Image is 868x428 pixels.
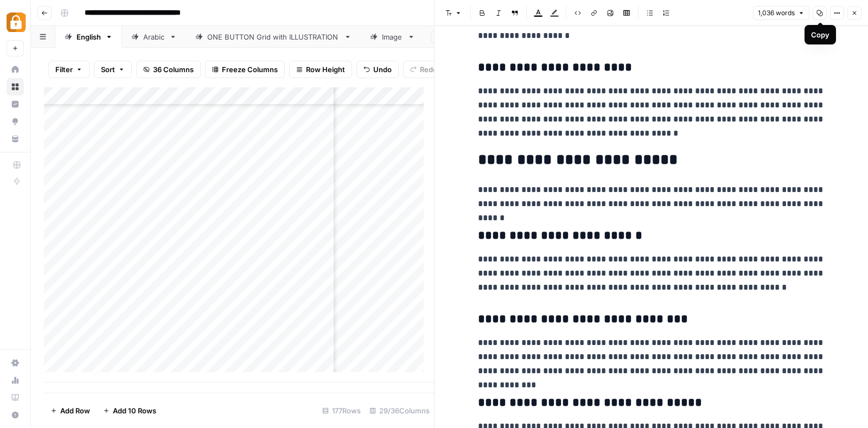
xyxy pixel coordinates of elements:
[7,354,24,372] a: Settings
[373,64,392,75] span: Undo
[289,61,352,78] button: Row Height
[7,95,24,113] a: Insights
[101,64,115,75] span: Sort
[356,61,399,78] button: Undo
[55,26,122,48] a: English
[143,31,165,42] div: Arabic
[758,8,795,18] span: 1,036 words
[811,29,829,40] div: Copy
[420,64,437,75] span: Redo
[207,31,340,42] div: ONE BUTTON Grid with ILLUSTRATION
[60,405,90,416] span: Add Row
[48,61,90,78] button: Filter
[7,406,24,424] button: Help + Support
[94,61,132,78] button: Sort
[222,64,278,75] span: Freeze Columns
[153,64,194,75] span: 36 Columns
[361,26,424,48] a: Image
[55,64,73,75] span: Filter
[7,9,24,36] button: Workspace: Adzz
[44,402,97,419] button: Add Row
[205,61,285,78] button: Freeze Columns
[318,402,365,419] div: 177 Rows
[76,31,101,42] div: English
[7,78,24,95] a: Browse
[136,61,201,78] button: 36 Columns
[186,26,361,48] a: ONE BUTTON Grid with ILLUSTRATION
[382,31,403,42] div: Image
[7,61,24,78] a: Home
[365,402,434,419] div: 29/36 Columns
[7,113,24,130] a: Opportunities
[97,402,163,419] button: Add 10 Rows
[7,12,26,32] img: Adzz Logo
[122,26,186,48] a: Arabic
[7,130,24,148] a: Your Data
[403,61,444,78] button: Redo
[113,405,156,416] span: Add 10 Rows
[306,64,345,75] span: Row Height
[753,6,809,20] button: 1,036 words
[7,372,24,389] a: Usage
[7,389,24,406] a: Learning Hub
